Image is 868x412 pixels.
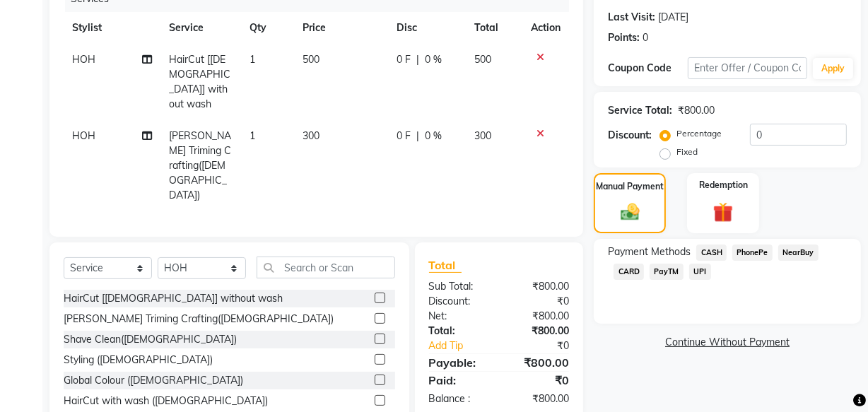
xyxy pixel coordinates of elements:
[778,245,819,261] span: NearBuy
[499,324,580,339] div: ₹800.00
[250,53,255,66] span: 1
[597,335,858,350] a: Continue Without Payment
[418,279,499,294] div: Sub Total:
[388,12,466,44] th: Disc
[699,179,748,192] label: Redemption
[608,61,688,76] div: Coupon Code
[732,245,773,261] span: PhonePe
[474,129,491,142] span: 300
[241,12,295,44] th: Qty
[689,264,711,280] span: UPI
[608,245,691,259] span: Payment Methods
[658,10,688,25] div: [DATE]
[813,58,853,79] button: Apply
[303,53,320,66] span: 500
[64,373,243,388] div: Global Colour ([DEMOGRAPHIC_DATA])
[499,354,580,371] div: ₹800.00
[650,264,684,280] span: PayTM
[169,53,230,110] span: HairCut [[DEMOGRAPHIC_DATA]] without wash
[707,200,739,225] img: _gift.svg
[418,309,499,324] div: Net:
[416,52,419,67] span: |
[596,180,664,193] label: Manual Payment
[499,392,580,406] div: ₹800.00
[499,309,580,324] div: ₹800.00
[250,129,255,142] span: 1
[418,294,499,309] div: Discount:
[160,12,241,44] th: Service
[64,394,268,408] div: HairCut with wash ([DEMOGRAPHIC_DATA])
[676,146,698,158] label: Fixed
[608,128,652,143] div: Discount:
[499,279,580,294] div: ₹800.00
[643,30,648,45] div: 0
[678,103,715,118] div: ₹800.00
[696,245,727,261] span: CASH
[429,258,462,273] span: Total
[64,12,160,44] th: Stylist
[64,291,283,306] div: HairCut [[DEMOGRAPHIC_DATA]] without wash
[257,257,395,278] input: Search or Scan
[64,332,237,347] div: Shave Clean([DEMOGRAPHIC_DATA])
[676,127,722,140] label: Percentage
[615,201,645,223] img: _cash.svg
[425,52,442,67] span: 0 %
[474,53,491,66] span: 500
[72,129,95,142] span: HOH
[466,12,522,44] th: Total
[397,52,411,67] span: 0 F
[499,294,580,309] div: ₹0
[608,10,655,25] div: Last Visit:
[64,353,213,367] div: Styling ([DEMOGRAPHIC_DATA])
[499,372,580,389] div: ₹0
[608,103,672,118] div: Service Total:
[169,129,231,201] span: [PERSON_NAME] Triming Crafting([DEMOGRAPHIC_DATA])
[72,53,95,66] span: HOH
[418,392,499,406] div: Balance :
[512,339,580,353] div: ₹0
[397,129,411,143] span: 0 F
[522,12,569,44] th: Action
[64,312,334,326] div: [PERSON_NAME] Triming Crafting([DEMOGRAPHIC_DATA])
[418,354,499,371] div: Payable:
[416,129,419,143] span: |
[418,339,512,353] a: Add Tip
[295,12,389,44] th: Price
[303,129,320,142] span: 300
[614,264,644,280] span: CARD
[608,30,640,45] div: Points:
[418,372,499,389] div: Paid:
[418,324,499,339] div: Total:
[425,129,442,143] span: 0 %
[688,57,807,79] input: Enter Offer / Coupon Code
